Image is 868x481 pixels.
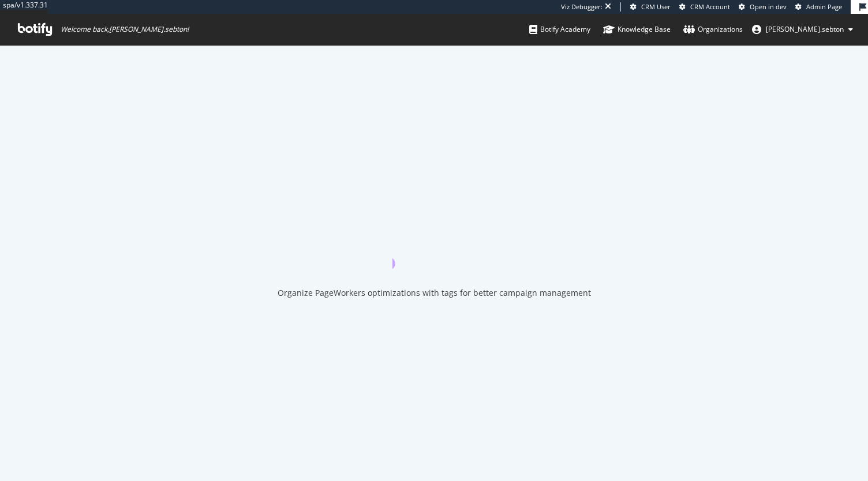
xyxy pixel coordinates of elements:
[278,287,591,299] div: Organize PageWorkers optimizations with tags for better campaign management
[603,24,671,35] div: Knowledge Base
[61,25,189,34] span: Welcome back, [PERSON_NAME].sebton !
[739,2,787,12] a: Open in dev
[766,24,844,34] span: anne.sebton
[641,2,671,11] span: CRM User
[529,24,590,35] div: Botify Academy
[603,14,671,45] a: Knowledge Base
[683,14,743,45] a: Organizations
[679,2,730,12] a: CRM Account
[743,20,862,39] button: [PERSON_NAME].sebton
[750,2,787,11] span: Open in dev
[806,2,842,11] span: Admin Page
[683,24,743,35] div: Organizations
[630,2,671,12] a: CRM User
[529,14,590,45] a: Botify Academy
[561,2,603,12] div: Viz Debugger:
[795,2,842,12] a: Admin Page
[392,227,476,269] div: animation
[690,2,730,11] span: CRM Account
